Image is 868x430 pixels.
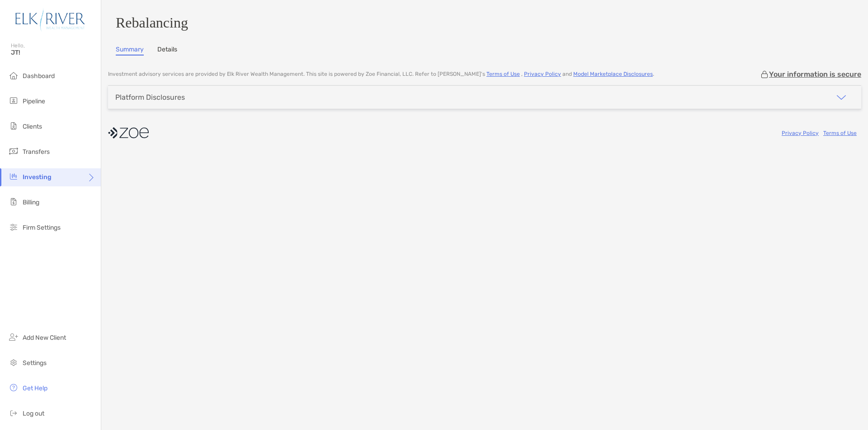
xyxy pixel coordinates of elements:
span: Add New Client [23,334,66,342]
span: JT! [11,49,95,56]
span: Dashboard [23,72,55,80]
a: Details [157,46,177,55]
span: Billing [23,199,39,206]
a: Privacy Policy [782,130,819,136]
span: Investing [23,173,52,181]
img: billing icon [8,196,19,207]
div: Platform Disclosures [115,93,185,102]
span: Get Help [23,384,47,392]
img: get-help icon [8,382,19,393]
img: pipeline icon [8,95,19,106]
img: firm-settings icon [8,222,19,232]
p: Investment advisory services are provided by Elk River Wealth Management . This site is powered b... [108,71,654,78]
img: settings icon [8,357,19,368]
a: Privacy Policy [524,71,561,77]
img: add_new_client icon [8,332,19,342]
img: icon arrow [836,92,847,103]
a: Terms of Use [486,71,520,77]
img: dashboard icon [8,70,19,81]
img: investing icon [8,171,19,182]
img: logout icon [8,407,19,418]
a: Terms of Use [823,130,857,136]
h3: Rebalancing [116,14,854,31]
a: Summary [116,46,144,55]
p: Your information is secure [769,70,861,79]
a: Model Marketplace Disclosures [573,71,653,77]
img: clients icon [8,120,19,131]
img: transfers icon [8,146,19,157]
span: Clients [23,123,42,130]
span: Log out [23,410,44,417]
span: Pipeline [23,97,45,105]
img: Zoe Logo [11,4,90,36]
img: company logo [108,123,149,143]
span: Transfers [23,148,50,156]
span: Firm Settings [23,224,61,231]
span: Settings [23,359,47,367]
